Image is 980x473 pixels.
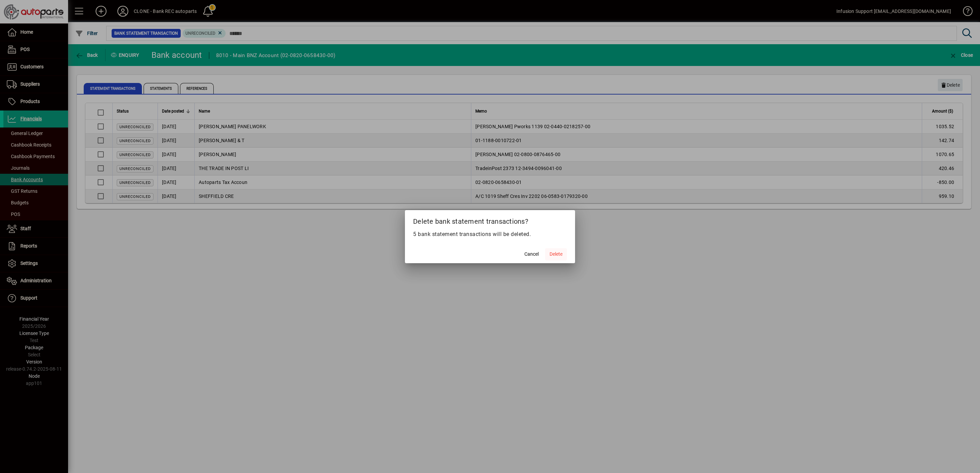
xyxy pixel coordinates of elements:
[524,251,539,258] span: Cancel
[550,251,562,258] span: Delete
[413,230,567,238] p: 5 bank statement transactions will be deleted.
[521,248,542,260] button: Cancel
[405,210,575,230] h2: Delete bank statement transactions?
[545,248,567,260] button: Delete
